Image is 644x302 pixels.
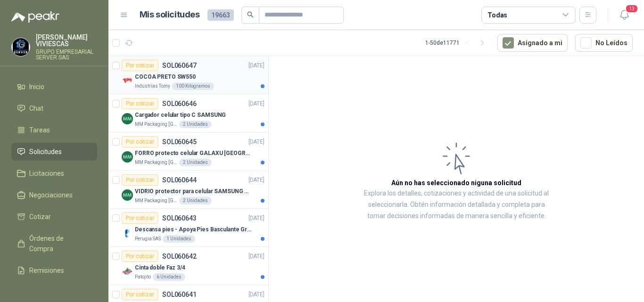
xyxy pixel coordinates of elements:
a: Solicitudes [11,143,97,161]
p: [DATE] [248,176,264,185]
button: Asignado a mi [497,34,568,52]
span: Negociaciones [29,190,73,200]
p: VIDRIO protector para celular SAMSUNG GALAXI A16 5G [135,187,252,196]
a: Por cotizarSOL060646[DATE] Company LogoCargador celular tipo C SAMSUNGMM Packaging [GEOGRAPHIC_DA... [108,94,268,132]
p: SOL060645 [162,139,197,145]
p: Descansa pies - Apoya Pies Basculante Graduable Ergonómico [135,225,252,234]
p: SOL060647 [162,62,197,69]
p: SOL060643 [162,215,197,221]
a: Por cotizarSOL060643[DATE] Company LogoDescansa pies - Apoya Pies Basculante Graduable Ergonómico... [108,209,268,247]
a: Tareas [11,121,97,139]
div: Por cotizar [122,251,158,262]
div: Por cotizar [122,98,158,109]
p: [DATE] [248,252,264,261]
a: Por cotizarSOL060644[DATE] Company LogoVIDRIO protector para celular SAMSUNG GALAXI A16 5GMM Pack... [108,171,268,209]
p: MM Packaging [GEOGRAPHIC_DATA] [135,159,177,166]
p: FORRO protecto celular GALAXU [GEOGRAPHIC_DATA] A16 5G [135,149,252,158]
h3: Aún no has seleccionado niguna solicitud [391,178,521,188]
p: [DATE] [248,290,264,299]
div: Por cotizar [122,174,158,186]
span: Cotizar [29,212,51,222]
a: Negociaciones [11,186,97,204]
p: Cinta doble Faz 3/4 [135,263,185,272]
div: Por cotizar [122,212,158,224]
p: SOL060641 [162,291,197,298]
span: Solicitudes [29,147,62,157]
p: [PERSON_NAME] VIVIESCAS [36,34,97,47]
a: Por cotizarSOL060647[DATE] Company LogoCOCOA PRETO SW550Industrias Tomy100 Kilogramos [108,56,268,94]
p: Patojito [135,273,151,281]
span: Licitaciones [29,168,64,179]
p: MM Packaging [GEOGRAPHIC_DATA] [135,121,177,128]
span: Inicio [29,82,44,92]
img: Company Logo [122,266,133,277]
img: Company Logo [12,38,30,56]
p: Industrias Tomy [135,82,170,90]
div: Todas [487,10,507,20]
p: SOL060646 [162,100,197,107]
a: Por cotizarSOL060642[DATE] Company LogoCinta doble Faz 3/4Patojito6 Unidades [108,247,268,285]
p: GRUPO EMPRESARIAL SERVER SAS [36,49,97,60]
img: Company Logo [122,189,133,201]
p: Perugia SAS [135,235,161,243]
p: Cargador celular tipo C SAMSUNG [135,111,226,120]
a: Por cotizarSOL060645[DATE] Company LogoFORRO protecto celular GALAXU [GEOGRAPHIC_DATA] A16 5GMM P... [108,132,268,171]
span: search [247,11,254,18]
img: Company Logo [122,75,133,86]
span: 19663 [207,9,234,21]
p: MM Packaging [GEOGRAPHIC_DATA] [135,197,177,204]
p: Explora los detalles, cotizaciones y actividad de una solicitud al seleccionarla. Obtén informaci... [363,188,550,222]
span: Remisiones [29,265,64,276]
p: SOL060642 [162,253,197,260]
div: 2 Unidades [179,121,212,128]
span: Tareas [29,125,50,135]
span: Chat [29,103,43,114]
span: Órdenes de Compra [29,233,88,254]
p: [DATE] [248,61,264,70]
button: 13 [616,7,633,24]
div: 2 Unidades [179,197,212,204]
div: Por cotizar [122,289,158,300]
div: 100 Kilogramos [172,82,214,90]
img: Company Logo [122,113,133,124]
img: Logo peakr [11,11,59,23]
div: 2 Unidades [179,159,212,166]
div: 1 - 50 de 11771 [425,35,490,50]
div: 6 Unidades [153,273,185,281]
div: Por cotizar [122,60,158,71]
p: [DATE] [248,99,264,108]
div: Por cotizar [122,136,158,147]
p: [DATE] [248,214,264,223]
a: Remisiones [11,261,97,279]
p: SOL060644 [162,177,197,183]
a: Chat [11,99,97,117]
a: Órdenes de Compra [11,229,97,258]
button: No Leídos [575,34,633,52]
p: COCOA PRETO SW550 [135,73,196,82]
img: Company Logo [122,228,133,239]
h1: Mis solicitudes [140,8,200,22]
a: Inicio [11,78,97,96]
div: 1 Unidades [163,235,195,243]
a: Cotizar [11,208,97,226]
p: [DATE] [248,138,264,147]
a: Licitaciones [11,164,97,182]
span: 13 [625,4,638,13]
img: Company Logo [122,151,133,163]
